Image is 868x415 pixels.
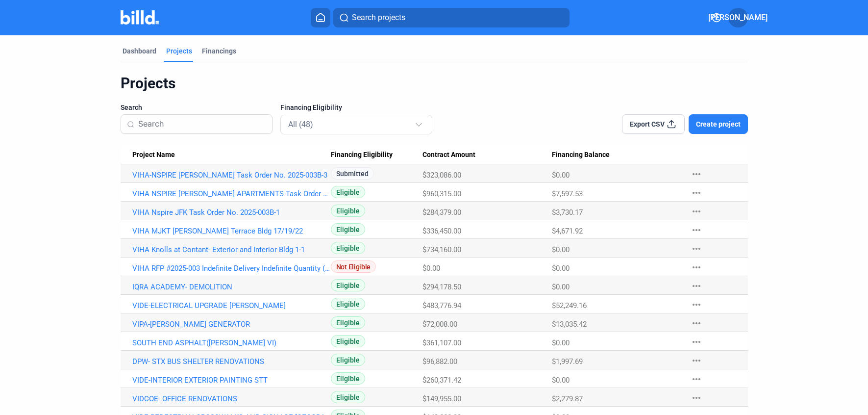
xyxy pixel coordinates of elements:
[288,120,313,129] mat-select-trigger: All (48)
[691,187,702,199] mat-icon: more_horiz
[331,335,365,347] span: Eligible
[422,264,440,273] span: $0.00
[331,186,365,198] span: Eligible
[691,206,702,217] mat-icon: more_horiz
[132,283,331,291] a: IQRA ACADEMY- DEMOLITION
[331,223,365,235] span: Eligible
[552,208,583,217] span: $3,730.17
[333,8,570,27] button: Search projects
[132,151,331,159] div: Project Name
[331,391,365,403] span: Eligible
[552,264,570,273] span: $0.00
[552,338,570,347] span: $0.00
[331,151,393,159] span: Financing Eligibility
[331,205,365,217] span: Eligible
[132,189,331,198] a: VIHA NSPIRE [PERSON_NAME] APARTMENTS-Task Order # 2025-003B-2
[552,189,583,198] span: $7,597.53
[691,261,702,273] mat-icon: more_horiz
[552,227,583,235] span: $4,671.92
[121,10,159,25] img: Billd Company Logo
[552,283,570,291] span: $0.00
[422,357,457,366] span: $96,882.00
[132,338,331,347] a: SOUTH END ASPHALT([PERSON_NAME] VI)
[422,208,461,217] span: $284,379.00
[422,376,461,385] span: $260,371.42
[280,103,342,112] span: Financing Eligibility
[331,354,365,366] span: Eligible
[166,46,192,56] div: Projects
[132,376,331,385] a: VIDE-INTERIOR EXTERIOR PAINTING STT
[422,338,461,347] span: $361,107.00
[691,280,702,292] mat-icon: more_horiz
[630,119,665,129] span: Export CSV
[552,301,587,310] span: $52,249.16
[331,167,374,180] span: Submitted
[422,227,461,235] span: $336,450.00
[708,12,768,24] span: [PERSON_NAME]
[331,151,423,159] div: Financing Eligibility
[691,373,702,385] mat-icon: more_horiz
[331,372,365,385] span: Eligible
[696,119,741,129] span: Create project
[552,357,583,366] span: $1,997.69
[331,242,365,254] span: Eligible
[691,392,702,404] mat-icon: more_horiz
[552,320,587,329] span: $13,035.42
[691,224,702,236] mat-icon: more_horiz
[422,301,461,310] span: $483,776.94
[422,171,461,180] span: $323,086.00
[422,320,457,329] span: $72,008.00
[422,189,461,198] span: $960,315.00
[728,8,748,27] button: [PERSON_NAME]
[422,394,461,403] span: $149,955.00
[138,114,266,134] input: Search
[691,168,702,180] mat-icon: more_horiz
[132,320,331,329] a: VIPA-[PERSON_NAME] GENERATOR
[331,316,365,329] span: Eligible
[552,245,570,254] span: $0.00
[622,114,685,134] button: Export CSV
[691,243,702,255] mat-icon: more_horiz
[121,103,142,112] span: Search
[132,264,331,273] a: VIHA RFP #2025-003 Indefinite Delivery Indefinite Quantity (IDIQ) NSPIRE
[691,299,702,311] mat-icon: more_horiz
[121,74,748,93] div: Projects
[422,151,475,159] span: Contract Amount
[422,151,551,159] div: Contract Amount
[422,283,461,291] span: $294,178.50
[331,298,365,310] span: Eligible
[132,394,331,403] a: VIDCOE- OFFICE RENOVATIONS
[132,227,331,235] a: VIHA MJKT [PERSON_NAME] Terrace Bldg 17/19/22
[552,394,583,403] span: $2,279.87
[552,151,610,159] span: Financing Balance
[132,245,331,254] a: VIHA Knolls at Contant- Exterior and Interior Bldg 1-1
[691,336,702,348] mat-icon: more_horiz
[552,171,570,180] span: $0.00
[132,357,331,366] a: DPW- STX BUS SHELTER RENOVATIONS
[132,301,331,310] a: VIDE-ELECTRICAL UPGRADE [PERSON_NAME]
[123,46,156,56] div: Dashboard
[331,260,376,273] span: Not Eligible
[331,279,365,291] span: Eligible
[552,151,681,159] div: Financing Balance
[691,317,702,329] mat-icon: more_horiz
[202,46,236,56] div: Financings
[352,12,405,24] span: Search projects
[132,151,175,159] span: Project Name
[132,208,331,217] a: VIHA Nspire JFK Task Order No. 2025-003B-1
[691,355,702,366] mat-icon: more_horiz
[689,114,748,134] button: Create project
[132,171,331,180] a: VIHA-NSPIRE [PERSON_NAME] Task Order No. 2025-003B-3
[422,245,461,254] span: $734,160.00
[552,376,570,385] span: $0.00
